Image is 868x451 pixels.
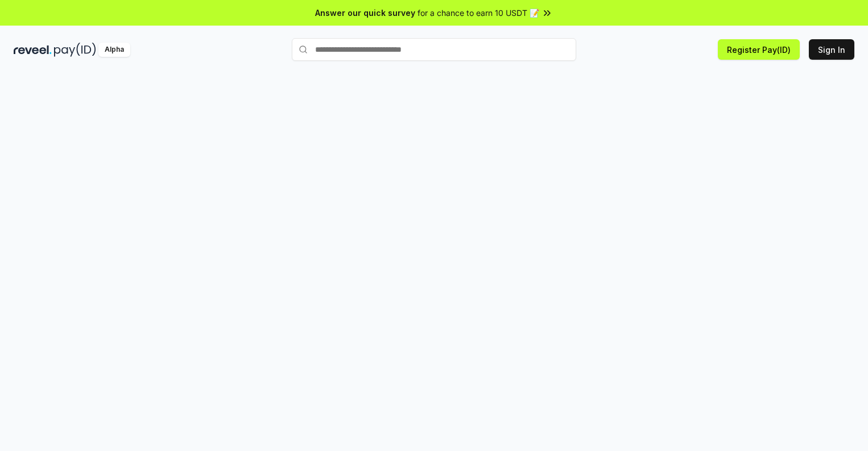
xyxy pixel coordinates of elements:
[14,43,52,57] img: reveel_dark
[98,43,130,57] div: Alpha
[418,7,539,19] span: for a chance to earn 10 USDT 📝
[718,39,800,60] button: Register Pay(ID)
[54,43,96,57] img: pay_id
[809,39,854,60] button: Sign In
[315,7,415,19] span: Answer our quick survey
